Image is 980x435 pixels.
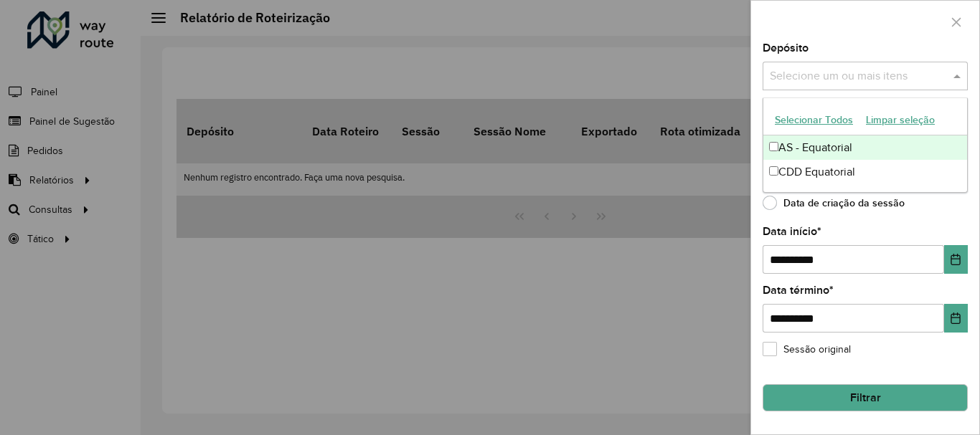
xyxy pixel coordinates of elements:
[763,223,821,240] label: Data início
[859,109,941,131] button: Limpar seleção
[763,282,834,299] label: Data término
[763,342,851,357] label: Sessão original
[944,245,968,274] button: Choose Date
[763,135,967,160] div: AS - Equatorial
[763,97,968,193] ng-dropdown-panel: Options list
[763,196,905,210] label: Data de criação da sessão
[763,160,967,184] div: CDD Equatorial
[763,384,968,411] button: Filtrar
[944,304,968,333] button: Choose Date
[763,39,809,57] label: Depósito
[768,109,859,131] button: Selecionar Todos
